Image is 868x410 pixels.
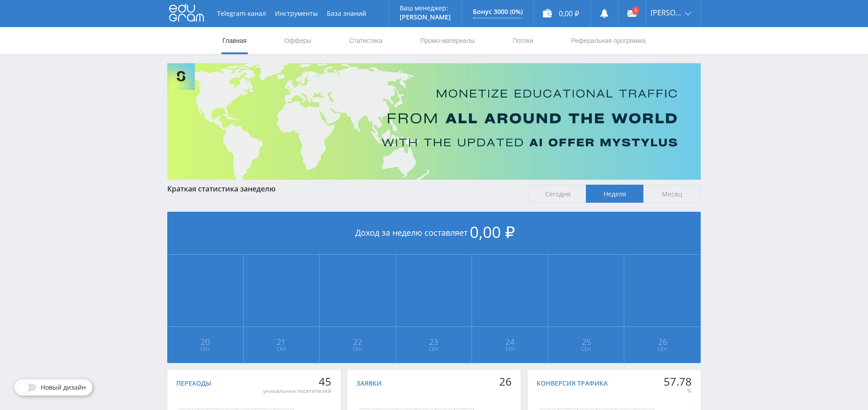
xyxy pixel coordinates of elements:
[396,345,472,353] span: Сен
[168,345,243,353] span: Сен
[41,384,86,391] span: Новый дизайн
[320,345,395,353] span: Сен
[320,338,395,345] span: 22
[512,27,534,54] a: Потоки
[356,380,382,387] div: Заявки
[263,387,331,395] div: уникальных посетителей
[167,63,701,180] img: Banner
[586,185,643,203] span: Неделя
[222,27,247,54] a: Главная
[643,185,701,203] span: Месяц
[400,14,451,21] p: [PERSON_NAME]
[499,375,512,388] div: 26
[570,27,646,54] a: Реферальная программа
[625,345,700,353] span: Сен
[176,380,211,387] div: Переходы
[549,345,624,353] span: Сен
[473,8,523,15] p: Бонус 3000 (0%)
[529,185,586,203] span: Сегодня
[244,345,319,353] span: Сен
[537,380,608,387] div: Конверсия трафика
[283,27,312,54] a: Офферы
[167,212,701,255] div: Доход за неделю составляет
[664,375,692,388] div: 57.78
[348,27,383,54] a: Статистика
[248,184,276,194] span: неделю
[651,9,682,16] span: [PERSON_NAME]
[396,338,472,345] span: 23
[420,27,476,54] a: Промо-материалы
[167,185,520,193] div: Краткая статистика за
[625,338,700,345] span: 26
[664,387,692,395] div: %
[263,375,331,388] div: 45
[549,338,624,345] span: 25
[244,338,319,345] span: 21
[472,345,547,353] span: Сен
[400,5,451,12] p: Ваш менеджер:
[168,338,243,345] span: 20
[470,221,515,242] span: 0,00 ₽
[472,338,547,345] span: 24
